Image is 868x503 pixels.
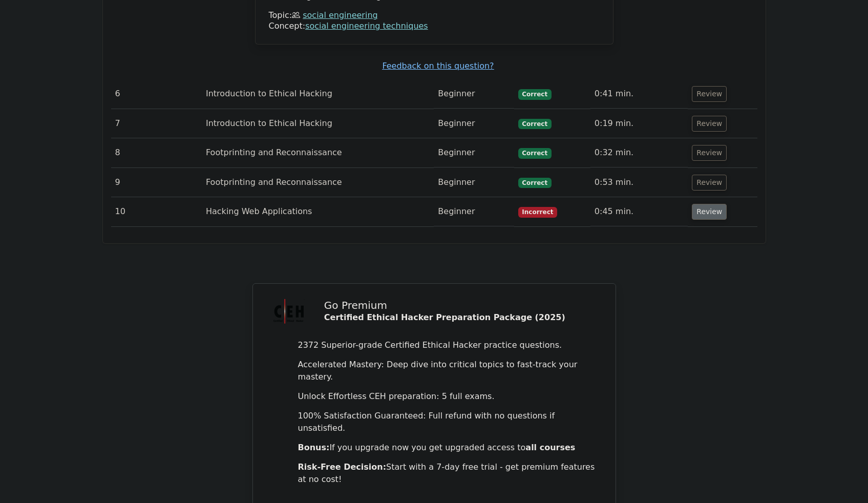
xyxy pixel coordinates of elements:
[202,109,434,138] td: Introduction to Ethical Hacking
[202,138,434,167] td: Footprinting and Reconnaissance
[692,86,727,102] button: Review
[382,61,494,71] a: Feedback on this question?
[518,148,552,158] span: Correct
[590,109,688,138] td: 0:19 min.
[111,197,202,226] td: 10
[590,168,688,197] td: 0:53 min.
[518,178,552,188] span: Correct
[434,168,514,197] td: Beginner
[434,138,514,167] td: Beginner
[692,116,727,132] button: Review
[590,197,688,226] td: 0:45 min.
[434,79,514,109] td: Beginner
[111,138,202,167] td: 8
[434,109,514,138] td: Beginner
[692,145,727,161] button: Review
[434,197,514,226] td: Beginner
[111,109,202,138] td: 7
[518,119,552,129] span: Correct
[692,175,727,191] button: Review
[202,79,434,109] td: Introduction to Ethical Hacking
[518,89,552,99] span: Correct
[590,138,688,167] td: 0:32 min.
[590,79,688,109] td: 0:41 min.
[202,197,434,226] td: Hacking Web Applications
[692,204,727,220] button: Review
[269,10,600,21] div: Topic:
[111,168,202,197] td: 9
[269,21,600,32] div: Concept:
[111,79,202,109] td: 6
[518,207,558,217] span: Incorrect
[305,21,428,31] a: social engineering techniques
[202,168,434,197] td: Footprinting and Reconnaissance
[303,10,377,20] a: social engineering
